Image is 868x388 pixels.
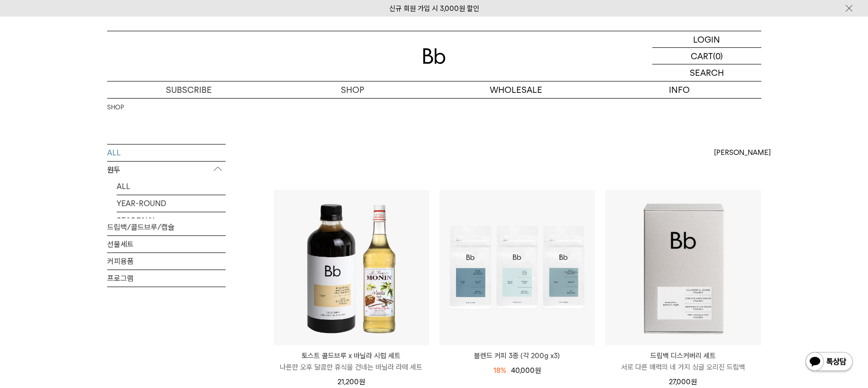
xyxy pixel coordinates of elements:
[117,178,226,195] a: ALL
[690,64,724,81] p: SEARCH
[274,190,429,345] img: 토스트 콜드브루 x 바닐라 시럽 세트
[274,350,429,361] p: 토스트 콜드브루 x 바닐라 시럽 세트
[652,31,761,48] a: LOGIN
[107,81,271,98] a: SUBSCRIBE
[117,195,226,212] a: YEAR-ROUND
[714,147,771,158] span: [PERSON_NAME]
[439,190,595,345] img: 블렌드 커피 3종 (각 200g x3)
[434,81,598,98] p: WHOLESALE
[598,81,761,98] p: INFO
[107,219,226,235] a: 드립백/콜드브루/캡슐
[511,366,541,375] span: 40,000
[389,4,479,13] a: 신규 회원 가입 시 3,000원 할인
[605,350,761,361] p: 드립백 디스커버리 세트
[107,144,226,161] a: ALL
[669,378,697,386] span: 27,000
[439,350,595,361] a: 블렌드 커피 3종 (각 200g x3)
[338,378,365,386] span: 21,200
[107,103,124,112] a: SHOP
[117,212,226,229] a: SEASONAL
[693,31,720,47] p: LOGIN
[423,48,446,64] img: 로고
[652,48,761,64] a: CART (0)
[107,236,226,253] a: 선물세트
[274,350,429,373] a: 토스트 콜드브루 x 바닐라 시럽 세트 나른한 오후 달콤한 휴식을 건네는 바닐라 라떼 세트
[535,366,541,375] span: 원
[804,351,854,374] img: 카카오톡 채널 1:1 채팅 버튼
[107,162,226,179] p: 원두
[691,378,697,386] span: 원
[605,361,761,373] p: 서로 다른 매력의 네 가지 싱글 오리진 드립백
[271,81,434,98] a: SHOP
[605,190,761,345] img: 드립백 디스커버리 세트
[107,253,226,270] a: 커피용품
[691,48,713,64] p: CART
[274,361,429,373] p: 나른한 오후 달콤한 휴식을 건네는 바닐라 라떼 세트
[493,365,506,376] div: 18%
[107,270,226,287] a: 프로그램
[605,350,761,373] a: 드립백 디스커버리 세트 서로 다른 매력의 네 가지 싱글 오리진 드립백
[359,378,365,386] span: 원
[713,48,723,64] p: (0)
